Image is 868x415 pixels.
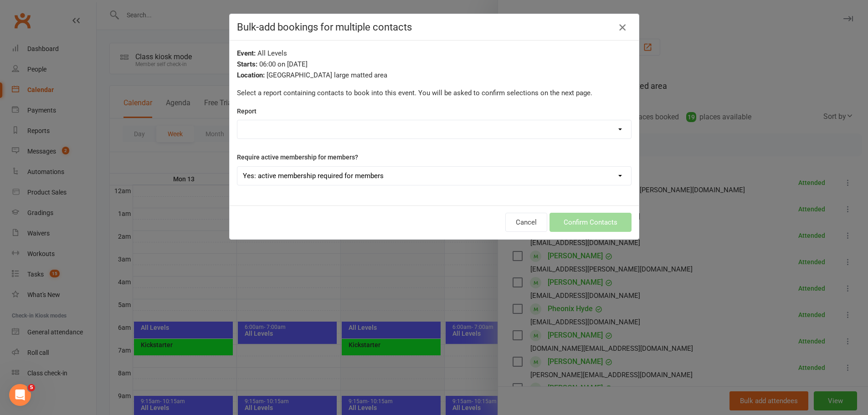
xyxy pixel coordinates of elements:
[237,71,265,79] strong: Location:
[237,21,632,33] h4: Bulk-add bookings for multiple contacts
[237,106,257,116] label: Report
[237,70,632,81] div: [GEOGRAPHIC_DATA] large matted area
[237,59,632,70] div: 06:00 on [DATE]
[237,48,632,59] div: All Levels
[505,213,547,232] button: Cancel
[237,60,257,68] strong: Starts:
[237,152,358,162] label: Require active membership for members?
[237,87,632,98] p: Select a report containing contacts to book into this event. You will be asked to confirm selecti...
[237,49,256,57] strong: Event:
[9,384,31,406] iframe: Intercom live chat
[28,384,35,391] span: 5
[615,20,630,35] button: Close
